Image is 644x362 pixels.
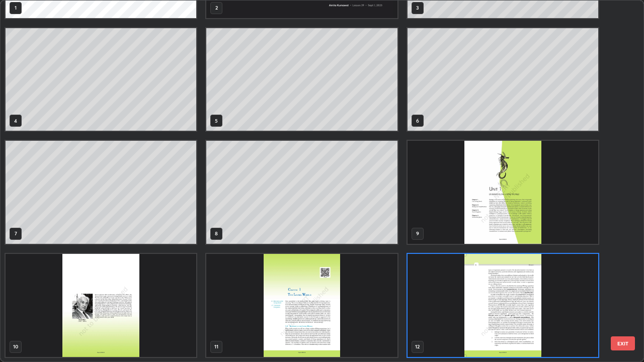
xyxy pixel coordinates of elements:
img: 1756702633V6O4PY.pdf [408,254,598,357]
img: 1756702633V6O4PY.pdf [408,141,598,244]
div: grid [1,1,626,361]
button: EXIT [611,336,635,350]
img: 1756702633V6O4PY.pdf [206,254,397,357]
img: 1756702633V6O4PY.pdf [6,254,196,357]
